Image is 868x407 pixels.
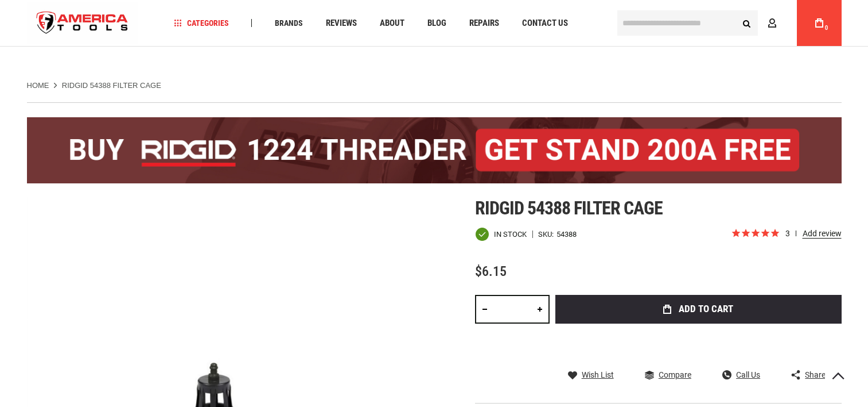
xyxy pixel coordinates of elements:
[27,2,138,45] img: America Tools
[736,371,760,379] span: Call Us
[427,19,446,28] span: Blog
[538,231,556,238] strong: SKU
[275,19,303,27] span: Brands
[475,263,507,279] span: $6.15
[825,25,828,31] span: 0
[422,16,451,31] a: Blog
[469,19,499,28] span: Repairs
[326,19,357,28] span: Reviews
[517,16,573,31] a: Contact Us
[553,327,844,360] iframe: Secure express checkout frame
[380,19,404,28] span: About
[555,295,842,324] button: Add to Cart
[494,231,527,238] span: In stock
[796,231,796,236] span: reviews
[679,304,733,314] span: Add to Cart
[556,231,577,238] div: 54388
[645,370,691,380] a: Compare
[475,197,663,219] span: Ridgid 54388 filter cage
[805,371,826,379] span: Share
[27,117,842,183] img: BOGO: Buy the RIDGID® 1224 Threader (26092), get the 92467 200A Stand FREE!
[582,371,614,379] span: Wish List
[659,371,691,379] span: Compare
[785,229,842,238] span: 3 reviews
[174,19,229,27] span: Categories
[27,80,49,91] a: Home
[375,16,410,31] a: About
[27,2,138,45] a: store logo
[731,228,842,240] span: Rated 5.0 out of 5 stars 3 reviews
[270,16,308,31] a: Brands
[522,19,568,28] span: Contact Us
[62,81,161,90] strong: RIDGID 54388 FILTER CAGE
[464,16,504,31] a: Repairs
[568,370,614,380] a: Wish List
[169,16,234,31] a: Categories
[736,12,758,34] button: Search
[321,16,362,31] a: Reviews
[475,227,527,241] div: Availability
[722,370,760,380] a: Call Us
